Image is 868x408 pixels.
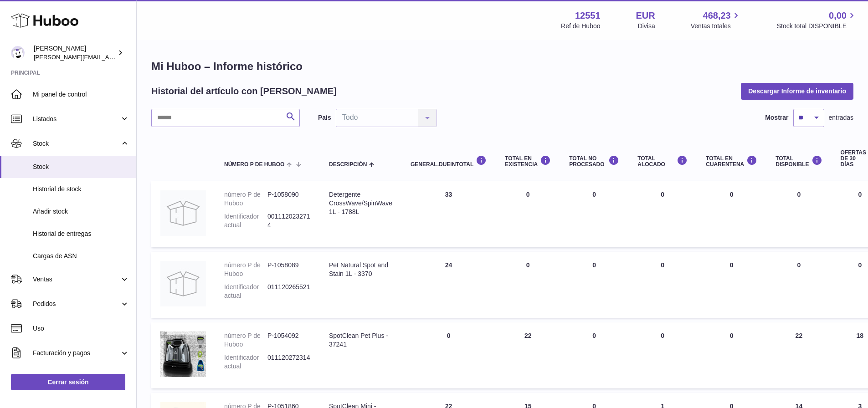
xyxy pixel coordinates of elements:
[33,207,129,216] span: Añadir stock
[560,181,628,247] td: 0
[776,155,822,168] div: Total DISPONIBLE
[691,22,741,31] span: Ventas totales
[151,85,337,97] h2: Historial del artículo con [PERSON_NAME]
[33,229,129,238] span: Historial de entregas
[401,322,496,388] td: 0
[628,252,697,318] td: 0
[267,190,311,208] dd: P-1058090
[160,190,206,236] img: product image
[777,22,857,31] span: Stock total DISPONIBLE
[224,190,267,208] dt: número P de Huboo
[496,181,560,247] td: 0
[777,10,857,31] a: 0,00 Stock total DISPONIBLE
[267,353,311,371] dd: 011120272314
[741,83,853,99] button: Descargar Informe de inventario
[224,283,267,300] dt: Identificador actual
[267,283,311,300] dd: 011120265521
[730,332,734,339] span: 0
[829,113,853,122] span: entradas
[329,331,392,349] div: SpotClean Pet Plus - 37241
[829,10,847,22] span: 0,00
[496,322,560,388] td: 22
[151,59,853,74] h1: Mi Huboo – Informe histórico
[329,190,392,216] div: Detergente CrossWave/SpinWave 1L - 1788L
[575,10,601,22] strong: 12551
[561,22,600,31] div: Ref de Huboo
[33,115,120,123] span: Listados
[730,191,734,198] span: 0
[224,212,267,229] dt: Identificador actual
[318,113,331,122] label: País
[636,10,655,22] strong: EUR
[11,374,125,390] a: Cerrar sesión
[160,261,206,306] img: product image
[706,155,757,168] div: Total en CUARENTENA
[765,113,788,122] label: Mostrar
[638,22,655,31] div: Divisa
[496,252,560,318] td: 0
[628,322,697,388] td: 0
[224,261,267,278] dt: número P de Huboo
[703,10,731,22] span: 468,23
[401,252,496,318] td: 24
[224,353,267,371] dt: Identificador actual
[33,349,120,357] span: Facturación y pagos
[628,181,697,247] td: 0
[33,163,129,171] span: Stock
[329,261,392,278] div: Pet Natural Spot and Stain 1L - 3370
[329,162,367,168] span: Descripción
[33,324,129,333] span: Uso
[637,155,688,168] div: Total ALOCADO
[224,331,267,349] dt: número P de Huboo
[267,212,311,229] dd: 0011120232714
[691,10,741,31] a: 468,23 Ventas totales
[34,44,116,61] div: [PERSON_NAME]
[505,155,551,168] div: Total en EXISTENCIA
[411,155,487,168] div: general.dueInTotal
[33,300,120,308] span: Pedidos
[224,162,284,168] span: número P de Huboo
[730,261,734,269] span: 0
[560,252,628,318] td: 0
[11,46,25,60] img: gerardo.montoiro@cleverenterprise.es
[33,90,129,99] span: Mi panel de control
[33,185,129,194] span: Historial de stock
[569,155,619,168] div: Total NO PROCESADO
[267,261,311,278] dd: P-1058089
[34,53,231,61] span: [PERSON_NAME][EMAIL_ADDRESS][PERSON_NAME][DOMAIN_NAME]
[33,139,120,148] span: Stock
[160,331,206,377] img: product image
[766,181,831,247] td: 0
[267,331,311,349] dd: P-1054092
[33,252,129,260] span: Cargas de ASN
[401,181,496,247] td: 33
[560,322,628,388] td: 0
[766,322,831,388] td: 22
[33,275,120,284] span: Ventas
[766,252,831,318] td: 0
